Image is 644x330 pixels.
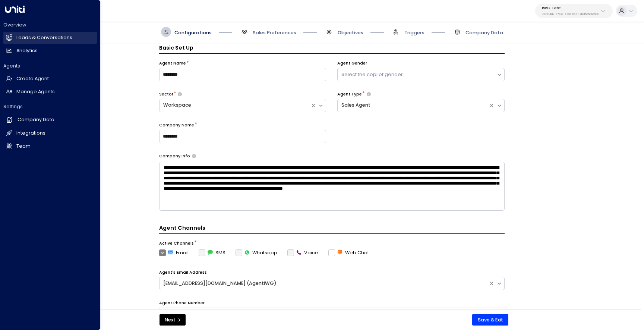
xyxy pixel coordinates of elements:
[472,314,508,326] button: Save & Exit
[3,86,97,98] a: Manage Agents
[159,122,194,128] label: Company Name
[3,127,97,139] a: Integrations
[3,73,97,85] a: Create Agent
[159,241,194,246] label: Active Channels
[16,88,55,95] h2: Manage Agents
[16,143,31,150] h2: Team
[542,6,599,10] p: IWG Test
[367,92,371,97] button: Select whether your copilot will handle inquiries directly from leads or from brokers representin...
[178,92,182,97] button: Select whether your copilot will handle inquiries directly from leads or from brokers representin...
[174,29,212,36] span: Configurations
[341,102,485,109] div: Sales Agent
[337,60,367,66] label: Agent Gender
[535,4,613,18] button: IWG Test927204a7-d7ee-47ca-85e1-def5a58ba506
[337,91,362,97] label: Agent Type
[3,45,97,57] a: Analytics
[3,113,97,126] a: Company Data
[163,280,485,287] div: [EMAIL_ADDRESS][DOMAIN_NAME] (AgentIWG)
[338,29,363,36] span: Objectives
[16,34,72,41] h2: Leads & Conversations
[160,314,186,326] button: Next
[465,29,503,36] span: Company Data
[159,224,505,234] h4: Agent Channels
[236,249,277,256] div: To activate this channel, please go to the Integrations page
[3,103,97,110] h2: Settings
[159,44,505,54] h3: Basic Set Up
[159,91,173,97] label: Sector
[18,116,54,123] h2: Company Data
[159,153,190,159] label: Company Info
[199,249,225,256] label: SMS
[3,32,97,44] a: Leads & Conversations
[3,140,97,153] a: Team
[163,102,307,109] div: Workspace
[404,29,424,36] span: Triggers
[3,63,97,69] h2: Agents
[3,22,97,28] h2: Overview
[287,249,318,256] div: To activate this channel, please go to the Integrations page
[199,249,225,256] div: To activate this channel, please go to the Integrations page
[328,249,369,256] label: Web Chat
[192,154,196,158] button: Provide a brief overview of your company, including your industry, products or services, and any ...
[253,29,296,36] span: Sales Preferences
[16,75,49,82] h2: Create Agent
[341,71,493,78] div: Select the copilot gender
[16,130,45,137] h2: Integrations
[16,47,38,54] h2: Analytics
[236,249,277,256] label: Whatsapp
[159,300,205,306] label: Agent Phone Number
[159,60,186,66] label: Agent Name
[159,249,189,256] label: Email
[159,270,207,276] label: Agent's Email Address
[287,249,318,256] label: Voice
[542,13,599,16] p: 927204a7-d7ee-47ca-85e1-def5a58ba506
